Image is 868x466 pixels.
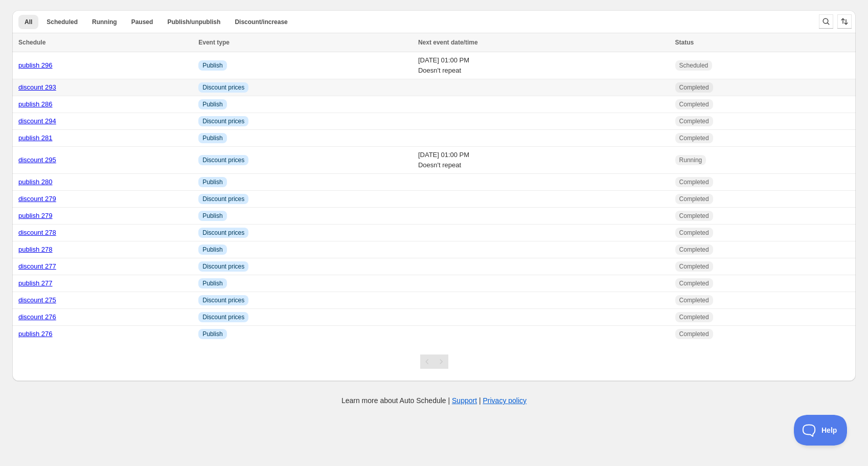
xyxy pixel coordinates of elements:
[202,212,222,220] span: Publish
[415,147,672,174] td: [DATE] 01:00 PM Doesn't repeat
[679,212,709,220] span: Completed
[202,61,222,70] span: Publish
[202,246,222,254] span: Publish
[47,18,78,26] span: Scheduled
[202,330,222,338] span: Publish
[819,14,833,29] button: Search and filter results
[415,52,672,79] td: [DATE] 01:00 PM Doesn't repeat
[18,83,56,91] a: discount 293
[679,117,709,125] span: Completed
[18,178,53,186] a: publish 280
[131,18,153,26] span: Paused
[18,330,53,338] a: publish 276
[198,39,230,46] span: Event type
[167,18,220,26] span: Publish/unpublish
[679,83,709,92] span: Completed
[675,39,694,46] span: Status
[794,415,848,446] iframe: Toggle Customer Support
[18,61,53,69] a: publish 296
[202,83,244,92] span: Discount prices
[679,178,709,186] span: Completed
[679,100,709,108] span: Completed
[202,229,244,237] span: Discount prices
[18,229,56,236] a: discount 278
[483,396,527,405] a: Privacy policy
[202,117,244,125] span: Discount prices
[679,262,709,271] span: Completed
[18,195,56,203] a: discount 279
[18,296,56,304] a: discount 275
[420,354,448,369] nav: Pagination
[202,178,222,186] span: Publish
[202,296,244,304] span: Discount prices
[452,396,477,405] a: Support
[18,156,56,164] a: discount 295
[202,313,244,321] span: Discount prices
[18,262,56,270] a: discount 277
[18,39,45,46] span: Schedule
[202,262,244,271] span: Discount prices
[837,14,852,29] button: Sort the results
[341,395,527,406] p: Learn more about Auto Schedule | |
[679,156,702,164] span: Running
[18,246,53,253] a: publish 278
[202,195,244,203] span: Discount prices
[25,18,32,26] span: All
[418,39,478,46] span: Next event date/time
[18,212,53,219] a: publish 279
[679,61,709,70] span: Scheduled
[679,134,709,142] span: Completed
[18,279,53,287] a: publish 277
[235,18,287,26] span: Discount/increase
[18,117,56,125] a: discount 294
[92,18,117,26] span: Running
[18,100,53,108] a: publish 286
[18,313,56,321] a: discount 276
[202,100,222,108] span: Publish
[202,156,244,164] span: Discount prices
[679,229,709,237] span: Completed
[679,246,709,254] span: Completed
[202,134,222,142] span: Publish
[202,279,222,287] span: Publish
[679,313,709,321] span: Completed
[18,134,53,142] a: publish 281
[679,330,709,338] span: Completed
[679,279,709,287] span: Completed
[679,296,709,304] span: Completed
[679,195,709,203] span: Completed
